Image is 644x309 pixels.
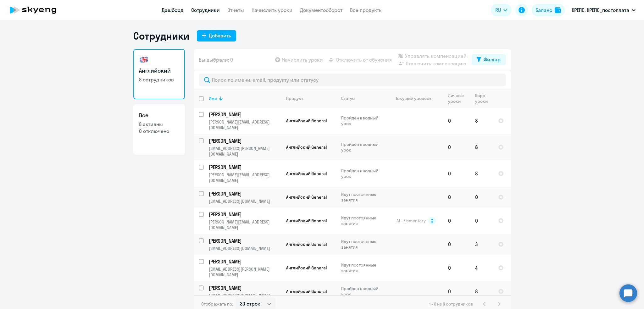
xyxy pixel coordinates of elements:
[286,118,327,124] span: Английский General
[191,7,220,13] a: Сотрудники
[286,241,327,247] span: Английский General
[199,74,506,86] input: Поиск по имени, email, продукту или статусу
[470,160,493,187] td: 8
[209,293,281,298] p: [EMAIL_ADDRESS][DOMAIN_NAME]
[475,93,489,104] div: Корп. уроки
[209,137,281,144] a: [PERSON_NAME]
[139,121,179,128] p: 8 активны
[209,284,280,291] p: [PERSON_NAME]
[341,141,384,153] p: Пройден вводный урок
[201,301,233,307] span: Отображать по:
[199,56,233,63] span: Вы выбрали: 0
[443,255,470,281] td: 0
[209,211,281,218] a: [PERSON_NAME]
[286,96,336,101] div: Продукт
[443,108,470,134] td: 0
[341,215,384,226] p: Идут постоянные занятия
[139,111,179,119] h3: Все
[470,207,493,234] td: 0
[133,104,185,155] a: Все8 активны0 отключено
[197,30,236,41] button: Добавить
[555,7,561,13] img: balance
[470,234,493,255] td: 3
[209,190,281,197] a: [PERSON_NAME]
[569,3,639,18] button: КРЕПС, КРЕПС_постоплата
[133,30,189,42] h1: Сотрудники
[396,96,431,101] div: Текущий уровень
[350,7,383,13] a: Все продукты
[227,7,244,13] a: Отчеты
[341,262,384,273] p: Идут постоянные занятия
[397,218,426,223] span: A1 - Elementary
[448,93,470,104] div: Личные уроки
[443,160,470,187] td: 0
[470,187,493,207] td: 0
[139,76,179,83] p: 8 сотрудников
[536,6,552,14] div: Баланс
[341,168,384,179] p: Пройден вводный урок
[209,211,280,218] p: [PERSON_NAME]
[286,265,327,271] span: Английский General
[209,258,280,265] p: [PERSON_NAME]
[286,171,327,176] span: Английский General
[341,191,384,203] p: Идут постоянные занятия
[443,234,470,255] td: 0
[209,146,281,157] p: [EMAIL_ADDRESS][PERSON_NAME][DOMAIN_NAME]
[443,207,470,234] td: 0
[341,286,384,297] p: Пройден вводный урок
[448,93,466,104] div: Личные уроки
[470,255,493,281] td: 4
[209,190,280,197] p: [PERSON_NAME]
[429,301,473,307] span: 1 - 8 из 8 сотрудников
[572,6,629,14] p: КРЕПС, КРЕПС_постоплата
[139,55,149,65] img: english
[286,218,327,223] span: Английский General
[209,258,281,265] a: [PERSON_NAME]
[209,237,280,244] p: [PERSON_NAME]
[139,128,179,135] p: 0 отключено
[209,172,281,183] p: [PERSON_NAME][EMAIL_ADDRESS][DOMAIN_NAME]
[286,289,327,294] span: Английский General
[390,96,443,101] div: Текущий уровень
[286,96,303,101] div: Продукт
[209,96,217,101] div: Имя
[341,239,384,250] p: Идут постоянные занятия
[133,49,185,99] a: Английский8 сотрудников
[286,194,327,200] span: Английский General
[209,96,281,101] div: Имя
[472,54,506,65] button: Фильтр
[162,7,184,13] a: Дашборд
[209,164,281,171] a: [PERSON_NAME]
[209,266,281,278] p: [EMAIL_ADDRESS][PERSON_NAME][DOMAIN_NAME]
[484,56,501,63] div: Фильтр
[491,4,512,16] button: RU
[209,164,280,171] p: [PERSON_NAME]
[341,96,355,101] div: Статус
[209,237,281,244] a: [PERSON_NAME]
[443,134,470,160] td: 0
[470,134,493,160] td: 8
[209,111,280,118] p: [PERSON_NAME]
[300,7,342,13] a: Документооборот
[470,108,493,134] td: 8
[139,67,179,75] h3: Английский
[470,281,493,302] td: 8
[209,246,281,251] p: [EMAIL_ADDRESS][DOMAIN_NAME]
[341,96,384,101] div: Статус
[209,284,281,291] a: [PERSON_NAME]
[443,281,470,302] td: 0
[209,137,280,144] p: [PERSON_NAME]
[495,6,501,14] span: RU
[286,144,327,150] span: Английский General
[443,187,470,207] td: 0
[209,32,231,39] div: Добавить
[209,198,281,204] p: [EMAIL_ADDRESS][DOMAIN_NAME]
[532,4,565,16] button: Балансbalance
[252,7,292,13] a: Начислить уроки
[209,111,281,118] a: [PERSON_NAME]
[209,119,281,130] p: [PERSON_NAME][EMAIL_ADDRESS][DOMAIN_NAME]
[209,219,281,230] p: [PERSON_NAME][EMAIL_ADDRESS][DOMAIN_NAME]
[341,115,384,126] p: Пройден вводный урок
[475,93,493,104] div: Корп. уроки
